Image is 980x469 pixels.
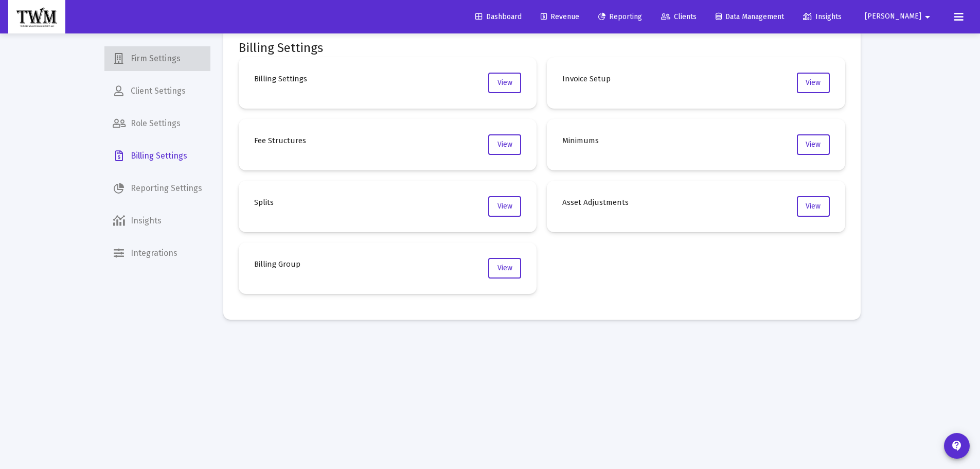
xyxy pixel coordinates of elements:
[104,176,210,201] a: Reporting Settings
[104,241,210,266] a: Integrations
[797,196,830,217] button: View
[104,111,210,136] a: Role Settings
[806,140,821,149] span: View
[797,134,830,155] button: View
[803,12,842,21] span: Insights
[562,73,611,85] h4: Invoice Setup
[497,264,512,272] span: View
[653,7,705,27] a: Clients
[562,134,599,147] h4: Minimums
[797,73,830,93] button: View
[865,12,921,21] span: [PERSON_NAME]
[254,196,274,209] h4: Splits
[104,46,210,71] a: Firm Settings
[951,440,963,452] mat-icon: contact_support
[541,12,579,21] span: Revenue
[497,78,512,87] span: View
[661,12,697,21] span: Clients
[467,7,530,27] a: Dashboard
[497,202,512,211] span: View
[104,144,210,168] a: Billing Settings
[806,78,821,87] span: View
[795,7,850,27] a: Insights
[497,140,512,149] span: View
[716,12,784,21] span: Data Management
[488,258,521,279] button: View
[488,196,521,217] button: View
[488,134,521,155] button: View
[254,134,306,147] h4: Fee Structures
[707,7,792,27] a: Data Management
[104,209,210,233] a: Insights
[16,7,58,27] img: Dashboard
[532,7,587,27] a: Revenue
[852,6,946,27] button: [PERSON_NAME]
[598,12,642,21] span: Reporting
[254,73,307,85] h4: Billing Settings
[921,7,934,27] mat-icon: arrow_drop_down
[806,202,821,211] span: View
[562,196,629,209] h4: Asset Adjustments
[254,258,300,270] h4: Billing Group
[475,12,522,21] span: Dashboard
[239,43,323,53] mat-card-title: Billing Settings
[104,79,210,103] a: Client Settings
[488,73,521,93] button: View
[590,7,650,27] a: Reporting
